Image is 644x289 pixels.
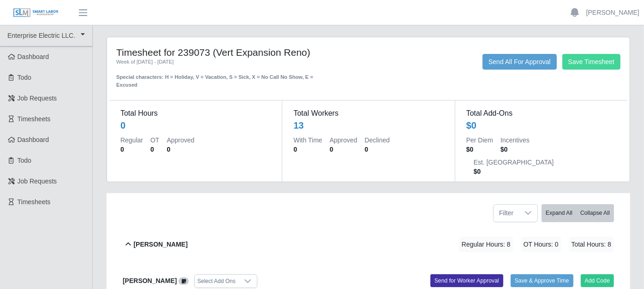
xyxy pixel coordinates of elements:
[195,275,239,288] div: Select Add Ons
[576,204,614,222] button: Collapse All
[459,237,513,252] span: Regular Hours: 8
[18,157,31,164] span: Todo
[120,145,143,154] dd: 0
[466,108,616,119] dt: Total Add-Ons
[494,205,519,222] span: Filter
[167,145,194,154] dd: 0
[293,119,304,132] div: 13
[18,198,51,206] span: Timesheets
[466,119,477,132] div: $0
[133,240,187,249] b: [PERSON_NAME]
[123,277,177,284] b: [PERSON_NAME]
[120,108,271,119] dt: Total Hours
[466,136,493,145] dt: Per Diem
[179,277,189,284] a: View/Edit Notes
[18,74,31,81] span: Todo
[542,204,577,222] button: Expand All
[120,119,125,132] div: 0
[511,274,573,287] button: Save & Approve Time
[430,274,503,287] button: Send for Worker Approval
[116,47,318,58] h4: Timesheet for 239073 (Vert Expansion Reno)
[501,136,530,145] dt: Incentives
[18,177,57,185] span: Job Requests
[150,136,159,145] dt: OT
[365,145,390,154] dd: 0
[581,274,614,287] button: Add Code
[330,136,358,145] dt: Approved
[501,145,530,154] dd: $0
[116,66,318,89] div: Special characters: H = Holiday, V = Vacation, S = Sick, X = No Call No Show, E = Excused
[293,136,322,145] dt: With Time
[18,115,51,123] span: Timesheets
[123,226,614,263] button: [PERSON_NAME] Regular Hours: 8 OT Hours: 0 Total Hours: 8
[293,145,322,154] dd: 0
[466,145,493,154] dd: $0
[562,54,620,70] button: Save Timesheet
[293,108,443,119] dt: Total Workers
[365,136,390,145] dt: Declined
[586,8,639,18] a: [PERSON_NAME]
[120,136,143,145] dt: Regular
[13,8,59,18] img: SLM Logo
[542,204,614,222] div: bulk actions
[569,237,614,252] span: Total Hours: 8
[483,54,557,70] button: Send All For Approval
[18,94,57,102] span: Job Requests
[150,145,159,154] dd: 0
[167,136,194,145] dt: Approved
[116,58,318,66] div: Week of [DATE] - [DATE]
[521,237,561,252] span: OT Hours: 0
[474,158,554,167] dt: Est. [GEOGRAPHIC_DATA]
[18,53,49,60] span: Dashboard
[330,145,358,154] dd: 0
[18,136,49,143] span: Dashboard
[474,167,554,176] dd: $0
